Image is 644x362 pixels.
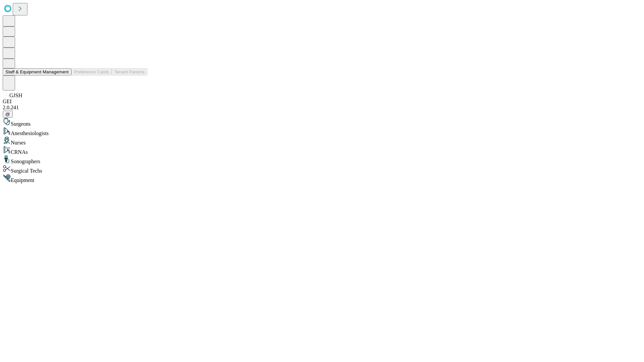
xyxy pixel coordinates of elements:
div: Sonographers [3,155,641,165]
span: @ [5,112,10,117]
button: Tenant Params [112,68,147,75]
button: Preference Cards [71,68,112,75]
button: Staff & Equipment Management [3,68,71,75]
div: Nurses [3,136,641,146]
button: @ [3,111,13,118]
div: Surgical Techs [3,165,641,174]
div: CRNAs [3,146,641,155]
div: 2.0.241 [3,105,641,111]
div: GEI [3,99,641,105]
div: Equipment [3,174,641,183]
span: GJSH [9,93,22,98]
div: Surgeons [3,118,641,127]
div: Anesthesiologists [3,127,641,136]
